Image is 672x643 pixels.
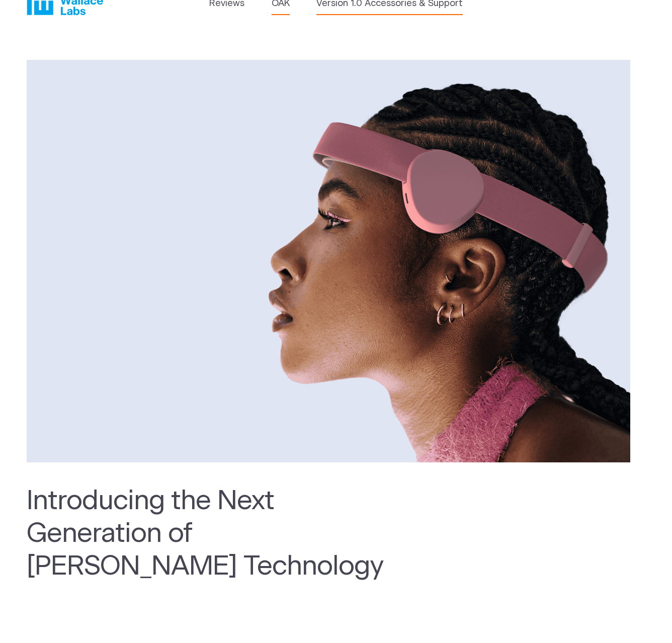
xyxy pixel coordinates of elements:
[27,485,389,583] h2: Introducing the Next Generation of [PERSON_NAME] Technology
[27,60,630,462] img: woman_oak_pink.png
